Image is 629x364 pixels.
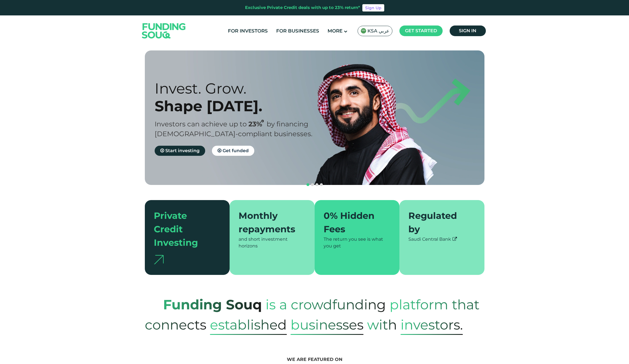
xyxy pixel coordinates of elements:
div: Saudi Central Bank [408,236,475,243]
span: More [328,28,342,34]
span: 23% [248,120,267,128]
a: Get funded [212,146,254,156]
span: Investors. [401,315,463,335]
img: arrow [154,255,164,264]
div: and short investment horizons [239,236,306,249]
div: Private Credit Investing [154,209,214,249]
span: established [210,315,287,335]
span: platform that connects [145,291,479,339]
div: Invest. Grow. [155,80,324,97]
a: For Businesses [275,26,321,36]
button: navigation [315,182,319,187]
button: navigation [310,182,315,187]
span: Sign in [459,28,476,33]
div: Shape [DATE]. [155,97,324,115]
a: For Investors [227,26,269,36]
span: Get funded [223,148,249,153]
strong: Funding Souq [163,296,262,313]
div: The return you see is what you get [324,236,391,249]
a: Start investing [155,146,205,156]
div: Monthly repayments [239,209,299,236]
img: Logo [136,17,191,45]
span: Get started [405,28,437,33]
span: Investors can achieve up to [155,120,247,128]
span: with [367,311,397,339]
i: 23% IRR (expected) ~ 15% Net yield (expected) [261,120,264,123]
span: We are featured on [287,357,342,362]
div: Regulated by [408,209,469,236]
span: Start investing [165,148,200,153]
a: Sign Up [362,4,384,11]
a: Sign in [450,25,486,36]
button: navigation [319,182,324,187]
div: 0% Hidden Fees [324,209,384,236]
button: navigation [306,182,310,187]
img: SA Flag [361,28,366,34]
span: Businesses [291,315,363,335]
div: Exclusive Private Credit deals with up to 23% return* [245,4,360,11]
span: KSA عربي [367,28,389,34]
span: is a crowdfunding [266,291,386,318]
